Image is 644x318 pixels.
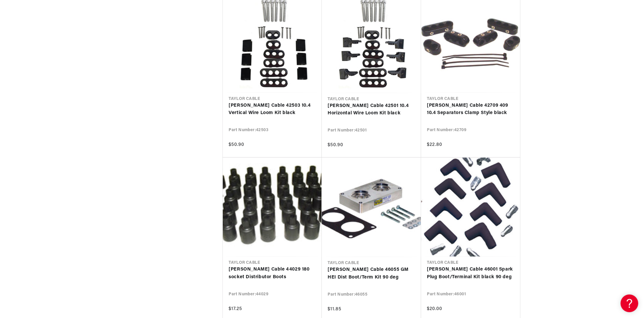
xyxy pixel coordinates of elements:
a: [PERSON_NAME] Cable 42501 10.4 Horizontal Wire Loom Kit black [328,102,415,117]
a: [PERSON_NAME] Cable 44029 180 socket Distributor Boots [229,266,316,281]
a: [PERSON_NAME] Cable 46001 Spark Plug Boot/Terminal Kit black 90 deg [427,266,514,281]
a: [PERSON_NAME] Cable 46055 GM HEI Dist Boot/Term Kit 90 deg [328,266,415,281]
a: [PERSON_NAME] Cable 42503 10.4 Vertical Wire Loom Kit black [229,102,316,117]
a: [PERSON_NAME] Cable 42709 409 10.4 Separators Clamp Style black [427,102,514,117]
